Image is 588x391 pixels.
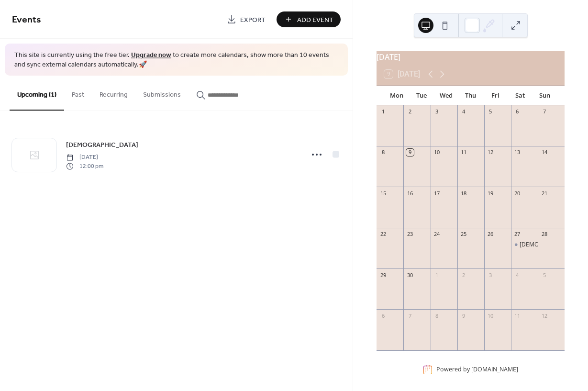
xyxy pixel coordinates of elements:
[297,15,333,25] span: Add Event
[406,271,413,279] div: 30
[514,312,521,319] div: 11
[541,271,548,279] div: 5
[433,86,458,105] div: Wed
[532,86,557,105] div: Sun
[92,76,135,110] button: Recurring
[433,271,441,279] div: 1
[460,190,467,197] div: 18
[135,76,189,110] button: Submissions
[240,15,266,25] span: Export
[379,108,387,115] div: 1
[541,231,548,238] div: 28
[458,86,483,105] div: Thu
[406,190,413,197] div: 16
[483,86,508,105] div: Fri
[379,231,387,238] div: 22
[406,231,413,238] div: 23
[487,108,494,115] div: 5
[409,86,434,105] div: Tue
[433,190,441,197] div: 17
[220,11,273,27] a: Export
[10,76,64,111] button: Upcoming (1)
[487,312,494,319] div: 10
[514,271,521,279] div: 4
[433,149,441,156] div: 10
[379,312,387,319] div: 6
[541,312,548,319] div: 12
[64,76,92,110] button: Past
[460,231,467,238] div: 25
[514,149,521,156] div: 13
[541,190,548,197] div: 21
[12,11,41,29] span: Events
[66,162,103,170] span: 12:00 pm
[460,312,467,319] div: 9
[487,271,494,279] div: 3
[277,11,341,27] button: Add Event
[487,190,494,197] div: 19
[406,312,413,319] div: 7
[508,86,533,105] div: Sat
[460,271,467,279] div: 2
[406,108,413,115] div: 2
[460,108,467,115] div: 4
[384,86,409,105] div: Mon
[433,312,441,319] div: 8
[541,108,548,115] div: 7
[379,271,387,279] div: 29
[514,108,521,115] div: 6
[541,149,548,156] div: 14
[66,140,138,150] span: [DEMOGRAPHIC_DATA]
[377,51,565,63] div: [DATE]
[460,149,467,156] div: 11
[436,366,518,374] div: Powered by
[66,153,103,162] span: [DATE]
[379,190,387,197] div: 15
[514,190,521,197] div: 20
[471,366,518,374] a: [DOMAIN_NAME]
[433,108,441,115] div: 3
[66,139,138,150] a: [DEMOGRAPHIC_DATA]
[433,231,441,238] div: 24
[487,149,494,156] div: 12
[406,149,413,156] div: 9
[520,241,583,249] div: [DEMOGRAPHIC_DATA]
[511,241,538,249] div: dsfa
[514,231,521,238] div: 27
[379,149,387,156] div: 8
[131,49,171,62] a: Upgrade now
[14,51,338,69] span: This site is currently using the free tier. to create more calendars, show more than 10 events an...
[487,231,494,238] div: 26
